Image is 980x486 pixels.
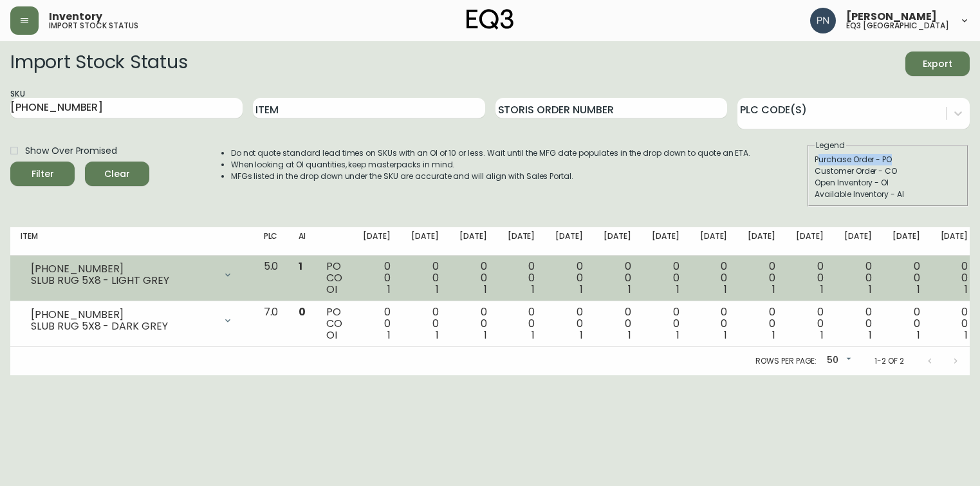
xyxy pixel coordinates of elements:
div: Open Inventory - OI [815,177,961,189]
h5: eq3 [GEOGRAPHIC_DATA] [846,22,949,30]
div: Filter [32,166,54,182]
span: 1 [772,328,775,342]
div: 0 0 [411,306,439,341]
div: 0 0 [941,306,968,341]
th: [DATE] [401,227,449,256]
span: Show Over Promised [25,144,117,158]
span: 1 [772,282,775,297]
th: AI [288,227,316,256]
div: 0 0 [941,261,968,295]
th: [DATE] [545,227,593,256]
li: Do not quote standard lead times on SKUs with an OI of 10 or less. Wait until the MFG date popula... [231,147,751,159]
div: 0 0 [652,261,680,295]
span: 1 [724,282,727,297]
span: 1 [869,282,872,297]
div: 0 0 [411,261,439,295]
th: [DATE] [690,227,738,256]
li: MFGs listed in the drop down under the SKU are accurate and will align with Sales Portal. [231,171,751,182]
span: Clear [95,166,139,182]
h2: Import Stock Status [10,51,187,76]
div: 0 0 [508,306,535,341]
span: 1 [820,328,824,342]
button: Export [905,51,970,76]
img: 496f1288aca128e282dab2021d4f4334 [810,8,836,33]
div: 0 0 [459,306,487,341]
div: [PHONE_NUMBER] [31,309,215,321]
div: [PHONE_NUMBER]SLUB RUG 5X8 - LIGHT GREY [21,261,243,289]
span: 1 [965,282,968,297]
span: 1 [580,282,583,297]
span: 1 [484,282,487,297]
span: 1 [917,328,920,342]
div: 0 0 [700,306,728,341]
th: [DATE] [882,227,930,256]
h5: import stock status [49,22,138,30]
span: 1 [676,282,680,297]
th: PLC [254,227,289,256]
button: Filter [10,162,75,186]
p: 1-2 of 2 [874,355,904,367]
span: 0 [299,304,306,319]
th: [DATE] [834,227,882,256]
div: 0 0 [844,306,872,341]
div: SLUB RUG 5X8 - DARK GREY [31,321,215,332]
div: 0 0 [700,261,728,295]
div: 0 0 [892,306,920,341]
th: Item [10,227,254,256]
th: [DATE] [353,227,401,256]
span: 1 [676,328,680,342]
legend: Legend [815,140,846,151]
span: 1 [387,282,391,297]
th: [DATE] [642,227,690,256]
div: 0 0 [604,261,631,295]
span: 1 [532,282,535,297]
p: Rows per page: [755,355,817,367]
th: [DATE] [449,227,497,256]
th: [DATE] [930,227,979,256]
span: OI [326,328,337,342]
div: 0 0 [459,261,487,295]
span: 1 [436,282,439,297]
th: [DATE] [593,227,642,256]
li: When looking at OI quantities, keep masterpacks in mind. [231,159,751,171]
div: [PHONE_NUMBER]SLUB RUG 5X8 - DARK GREY [21,306,243,335]
span: 1 [628,328,631,342]
span: 1 [387,328,391,342]
span: 1 [580,328,583,342]
div: SLUB RUG 5X8 - LIGHT GREY [31,275,215,286]
span: 1 [724,328,727,342]
div: PO CO [326,261,342,295]
span: 1 [917,282,920,297]
span: 1 [965,328,968,342]
div: 0 0 [555,306,583,341]
div: 0 0 [555,261,583,295]
span: 1 [484,328,487,342]
div: Purchase Order - PO [815,154,961,165]
div: 0 0 [892,261,920,295]
img: logo [467,9,514,30]
span: 1 [299,259,302,274]
span: 1 [532,328,535,342]
div: 0 0 [844,261,872,295]
td: 5.0 [254,256,289,301]
div: 50 [822,350,854,371]
div: PO CO [326,306,342,341]
div: 0 0 [363,261,391,295]
button: Clear [85,162,149,186]
div: 0 0 [508,261,535,295]
span: 1 [869,328,872,342]
th: [DATE] [737,227,786,256]
div: Customer Order - CO [815,165,961,177]
div: 0 0 [604,306,631,341]
th: [DATE] [497,227,546,256]
div: 0 0 [748,261,775,295]
div: 0 0 [748,306,775,341]
div: 0 0 [796,306,824,341]
span: Export [916,56,959,72]
span: Inventory [49,12,102,22]
div: 0 0 [363,306,391,341]
span: 1 [628,282,631,297]
span: OI [326,282,337,297]
td: 7.0 [254,301,289,347]
div: [PHONE_NUMBER] [31,263,215,275]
